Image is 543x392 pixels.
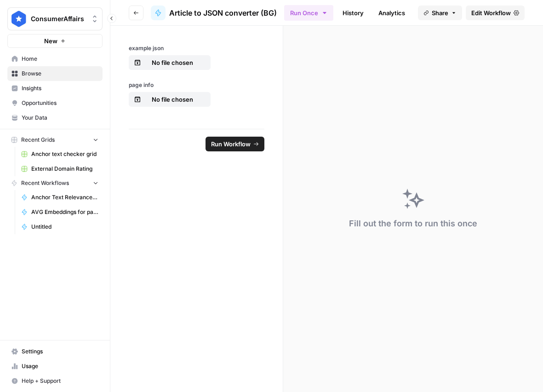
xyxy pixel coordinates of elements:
[21,179,69,187] span: Recent Workflows
[17,190,103,205] a: Anchor Text Relevance Checker
[432,8,448,17] span: Share
[7,344,103,359] a: Settings
[7,81,103,96] a: Insights
[17,219,103,234] a: Untitled
[7,7,103,30] button: Workspace: ConsumerAffairs
[31,150,98,158] span: Anchor text checker grid
[211,139,251,149] span: Run Workflow
[44,36,57,46] span: New
[22,362,98,370] span: Usage
[466,6,525,20] a: Edit Workflow
[284,5,333,21] button: Run Once
[7,52,103,66] a: Home
[22,114,98,122] span: Your Data
[22,99,98,107] span: Opportunities
[373,6,411,20] a: Analytics
[17,161,103,176] a: External Domain Rating
[7,133,103,147] button: Recent Grids
[17,205,103,219] a: AVG Embeddings for page and Target Keyword
[31,208,98,216] span: AVG Embeddings for page and Target Keyword
[31,165,98,173] span: External Domain Rating
[7,34,103,48] button: New
[418,6,462,20] button: Share
[206,137,264,151] button: Run Workflow
[11,11,27,27] img: ConsumerAffairs Logo
[7,66,103,81] a: Browse
[169,7,277,18] span: Article to JSON converter (BG)
[7,176,103,190] button: Recent Workflows
[7,110,103,125] a: Your Data
[31,193,98,202] span: Anchor Text Relevance Checker
[129,55,211,70] button: No file chosen
[471,8,511,17] span: Edit Workflow
[17,147,103,161] a: Anchor text checker grid
[31,14,86,23] span: ConsumerAffairs
[349,217,477,230] div: Fill out the form to run this once
[143,95,202,104] p: No file chosen
[21,136,55,144] span: Recent Grids
[129,44,264,52] label: example json
[143,58,202,67] p: No file chosen
[7,96,103,110] a: Opportunities
[22,377,98,385] span: Help + Support
[22,69,98,78] span: Browse
[31,223,98,231] span: Untitled
[22,84,98,92] span: Insights
[129,92,211,107] button: No file chosen
[22,55,98,63] span: Home
[7,359,103,374] a: Usage
[129,81,264,89] label: page info
[7,374,103,388] button: Help + Support
[151,6,277,20] a: Article to JSON converter (BG)
[22,347,98,356] span: Settings
[337,6,369,20] a: History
